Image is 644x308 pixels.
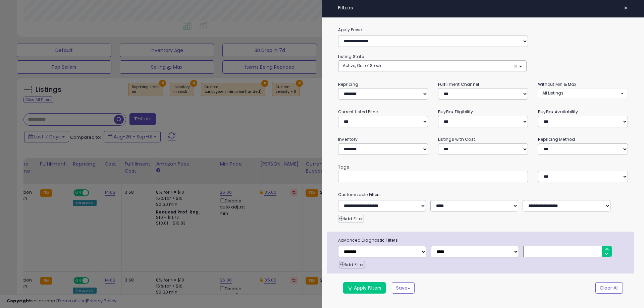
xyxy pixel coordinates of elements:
[338,136,358,142] small: Inventory
[438,136,475,142] small: Listings with Cost
[392,282,415,294] button: Save
[538,109,578,115] small: BuyBox Availability
[343,63,381,68] span: Active, Out of Stock
[438,81,479,87] small: Fulfillment Channel
[338,5,628,11] h4: Filters
[338,81,358,87] small: Repricing
[624,3,628,13] span: ×
[621,3,631,13] button: ×
[338,61,526,72] button: Active, Out of Stock ×
[538,136,575,142] small: Repricing Method
[542,90,563,96] span: All Listings
[338,215,364,223] button: Add Filter
[333,191,633,198] small: Customizable Filters
[343,282,386,294] button: Apply Filters
[514,63,518,70] span: ×
[438,109,473,115] small: BuyBox Eligibility
[333,26,633,34] label: Apply Preset:
[595,282,623,294] button: Clear All
[538,81,577,87] small: Without Min & Max
[338,109,378,115] small: Current Listed Price
[339,261,365,269] button: Add Filter
[333,237,634,244] span: Advanced Diagnostic Filters
[538,88,628,98] button: All Listings
[338,54,364,59] small: Listing State
[333,164,633,171] small: Tags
